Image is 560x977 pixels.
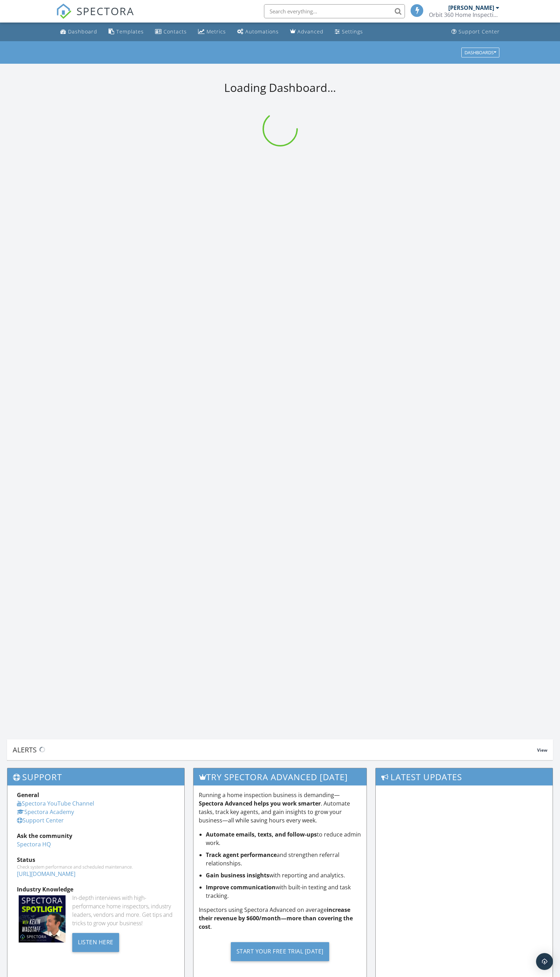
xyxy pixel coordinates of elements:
[206,883,361,900] li: with built-in texting and task tracking.
[199,800,321,807] strong: Spectora Advanced helps you work smarter
[56,10,134,24] a: SPECTORA
[461,48,499,57] button: Dashboards
[195,25,229,38] a: Metrics
[459,28,500,35] div: Support Center
[17,800,94,807] a: Spectora YouTube Channel
[13,745,537,754] div: Alerts
[17,808,74,816] a: Spectora Academy
[7,768,184,785] h3: Support
[199,906,353,931] strong: increase their revenue by $600/month—more than covering the cost
[199,906,361,931] p: Inspectors using Spectora Advanced on average .
[449,25,503,38] a: Support Center
[448,4,494,11] div: [PERSON_NAME]
[206,871,361,879] li: with reporting and analytics.
[342,28,363,35] div: Settings
[72,894,175,927] div: In-depth interviews with high-performance home inspectors, industry leaders, vendors and more. Ge...
[199,791,361,825] p: Running a home inspection business is demanding— . Automate tasks, track key agents, and gain ins...
[193,768,366,785] h3: Try spectora advanced [DATE]
[464,50,496,55] div: Dashboards
[206,883,276,891] strong: Improve communication
[72,933,119,952] div: Listen Here
[206,871,269,879] strong: Gain business insights
[164,28,187,35] div: Contacts
[76,4,134,18] span: SPECTORA
[17,856,175,864] div: Status
[376,768,553,785] h3: Latest Updates
[72,938,119,946] a: Listen Here
[68,28,97,35] div: Dashboard
[537,747,547,753] span: View
[206,831,317,838] strong: Automate emails, texts, and follow-ups
[17,816,64,824] a: Support Center
[429,11,499,18] div: Orbit 360 Home Inspections LLC
[19,895,66,942] img: Spectoraspolightmain
[332,25,366,38] a: Settings
[207,28,226,35] div: Metrics
[57,25,100,38] a: Dashboard
[17,832,175,840] div: Ask the community
[17,885,175,894] div: Industry Knowledge
[231,942,329,961] div: Start Your Free Trial [DATE]
[206,851,361,868] li: and strengthen referral relationships.
[17,864,175,870] div: Check system performance and scheduled maintenance.
[17,840,51,848] a: Spectora HQ
[206,830,361,847] li: to reduce admin work.
[234,25,282,38] a: Automations (Basic)
[199,937,361,966] a: Start Your Free Trial [DATE]
[287,25,326,38] a: Advanced
[17,791,39,799] strong: General
[536,953,553,970] div: Open Intercom Messenger
[116,28,144,35] div: Templates
[297,28,324,35] div: Advanced
[17,870,75,878] a: [URL][DOMAIN_NAME]
[206,851,277,859] strong: Track agent performance
[264,4,405,18] input: Search everything...
[106,25,147,38] a: Templates
[152,25,190,38] a: Contacts
[56,4,72,19] img: The Best Home Inspection Software - Spectora
[245,28,279,35] div: Automations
